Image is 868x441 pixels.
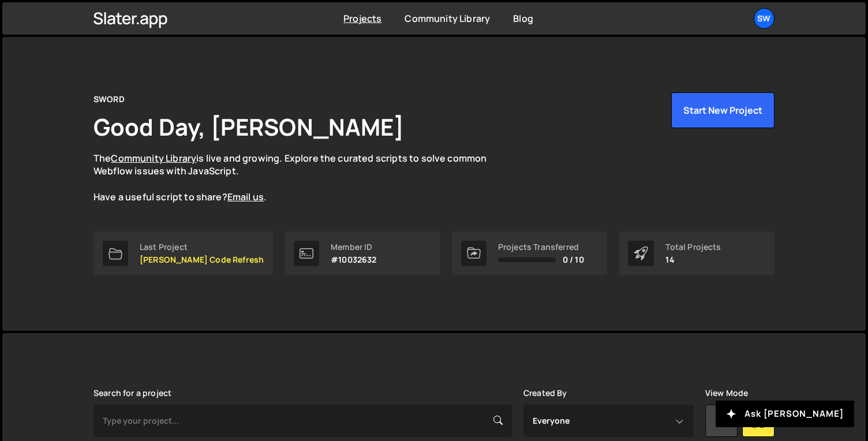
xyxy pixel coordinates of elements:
a: Last Project [PERSON_NAME] Code Refresh [93,231,273,275]
div: Member ID [331,242,376,252]
button: Ask [PERSON_NAME] [716,401,854,427]
p: [PERSON_NAME] Code Refresh [140,255,264,264]
p: 14 [665,255,721,264]
div: Projects Transferred [498,242,584,252]
a: Email us [227,190,264,203]
h1: Good Day, [PERSON_NAME] [93,111,404,143]
a: Projects [343,12,381,25]
div: SWORD [93,92,125,106]
a: Blog [513,12,533,25]
label: Search for a project [93,388,171,398]
button: Start New Project [671,92,775,128]
label: View Mode [705,388,748,398]
div: Last Project [140,242,264,252]
p: The is live and growing. Explore the curated scripts to solve common Webflow issues with JavaScri... [93,152,509,204]
span: 0 / 10 [563,255,584,264]
p: #10032632 [331,255,376,264]
input: Type your project... [93,405,512,437]
div: Total Projects [665,242,721,252]
a: SW [754,8,775,29]
label: Created By [523,388,567,398]
a: Community Library [111,152,196,165]
a: Community Library [405,12,490,25]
